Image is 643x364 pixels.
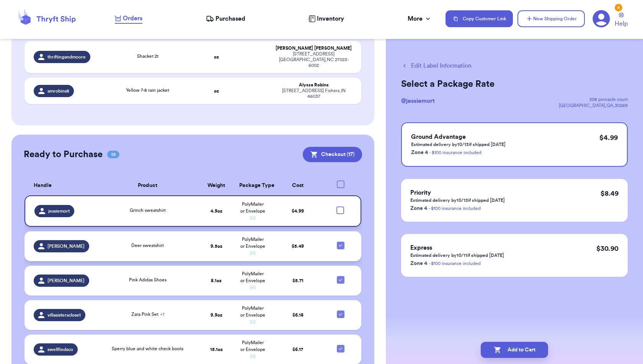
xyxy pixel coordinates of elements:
[47,54,86,60] span: thriftingandmoore
[275,88,352,99] div: [STREET_ADDRESS] Fishers , IN 46037
[131,312,164,317] span: Zara Pink Set
[47,88,69,94] span: amrobins8
[411,150,428,155] span: Zone 4
[275,45,352,51] div: [PERSON_NAME] [PERSON_NAME]
[240,237,265,255] span: PolyMailer or Envelope ✉️
[446,10,513,27] button: Copy Customer Link
[211,313,222,317] strong: 9.9 oz
[123,14,142,23] span: Orders
[401,61,472,70] button: Edit Label Information
[411,134,466,140] span: Ground Advantage
[240,271,265,290] span: PolyMailer or Envelope ✉️
[429,206,481,211] a: - $100 insurance included
[131,243,164,248] span: Deer sweatshirt
[271,176,325,195] th: Cost
[211,278,222,283] strong: 8.1 oz
[401,98,435,104] span: @ jessiemort
[240,202,265,220] span: PolyMailer or Envelope ✉️
[317,14,344,23] span: Inventory
[48,208,70,214] span: jessiemort
[292,347,303,352] span: $ 6.17
[214,89,219,93] strong: oz
[410,197,505,203] p: Estimated delivery by 10/13 if shipped [DATE]
[126,88,169,93] span: Yellow 7-8 rain jacket
[24,148,103,161] h2: Ready to Purchase
[615,13,628,28] a: Help
[47,278,85,284] span: [PERSON_NAME]
[129,278,166,282] span: Pink Adidas Shoes
[137,54,158,58] span: Shacket 2t
[411,141,506,148] p: Estimated delivery by 10/13 if shipped [DATE]
[275,51,352,68] div: [STREET_ADDRESS] [GEOGRAPHIC_DATA] , NC 27023-6002
[559,102,628,109] div: [GEOGRAPHIC_DATA] , GA , 30269
[112,346,183,351] span: Sperry blue and white check boots
[303,147,362,162] button: Checkout (17)
[34,182,52,190] span: Handle
[215,14,245,23] span: Purchased
[210,347,223,352] strong: 15.1 oz
[410,252,504,258] p: Estimated delivery by 10/11 if shipped [DATE]
[115,14,142,24] a: Orders
[130,208,166,213] span: Grinch sweatshirt
[408,14,432,23] div: More
[198,176,235,195] th: Weight
[615,19,628,28] span: Help
[596,243,619,254] p: $ 30.90
[206,14,245,23] a: Purchased
[592,10,610,28] a: 4
[410,261,427,266] span: Zone 4
[308,14,344,23] a: Inventory
[429,150,481,155] a: - $100 insurance included
[292,313,304,317] span: $ 6.18
[47,312,81,318] span: villasisterscloset
[275,82,352,88] div: Alyssa Robins
[615,4,622,11] div: 4
[410,245,432,251] span: Express
[211,244,222,249] strong: 9.5 oz
[235,176,271,195] th: Package Type
[47,243,85,249] span: [PERSON_NAME]
[292,244,304,249] span: $ 5.49
[410,190,431,196] span: Priority
[429,261,481,266] a: - $100 insurance included
[107,151,119,158] span: 19
[401,78,628,90] h2: Select a Package Rate
[240,306,265,324] span: PolyMailer or Envelope ✉️
[47,346,73,353] span: swellfindsco
[601,188,619,199] p: $ 8.49
[481,342,548,358] button: Add to Cart
[410,206,427,211] span: Zone 4
[214,55,219,59] strong: oz
[292,278,304,283] span: $ 5.71
[160,312,164,317] span: + 1
[559,96,628,102] div: 208 pinnacle court
[517,10,585,27] button: New Shipping Order
[292,209,304,213] span: $ 4.99
[240,340,265,359] span: PolyMailer or Envelope ✉️
[211,209,222,213] strong: 4.9 oz
[599,132,618,143] p: $ 4.99
[97,176,198,195] th: Product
